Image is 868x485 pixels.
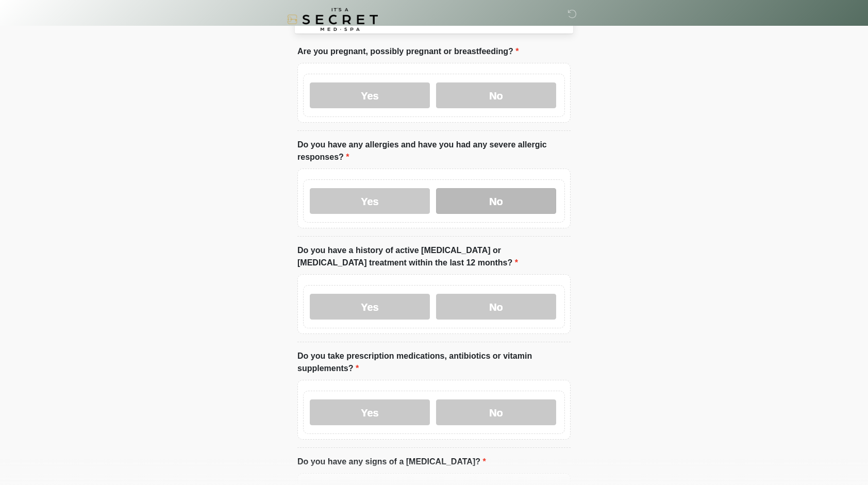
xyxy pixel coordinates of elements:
[310,294,430,320] label: Yes
[310,188,430,214] label: Yes
[310,82,430,108] label: Yes
[297,350,571,375] label: Do you take prescription medications, antibiotics or vitamin supplements?
[297,244,571,269] label: Do you have a history of active [MEDICAL_DATA] or [MEDICAL_DATA] treatment within the last 12 mon...
[297,139,571,163] label: Do you have any allergies and have you had any severe allergic responses?
[287,8,378,31] img: It's A Secret Med Spa Logo
[297,456,486,468] label: Do you have any signs of a [MEDICAL_DATA]?
[436,82,556,108] label: No
[436,188,556,214] label: No
[297,45,519,58] label: Are you pregnant, possibly pregnant or breastfeeding?
[436,294,556,320] label: No
[310,399,430,425] label: Yes
[436,399,556,425] label: No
